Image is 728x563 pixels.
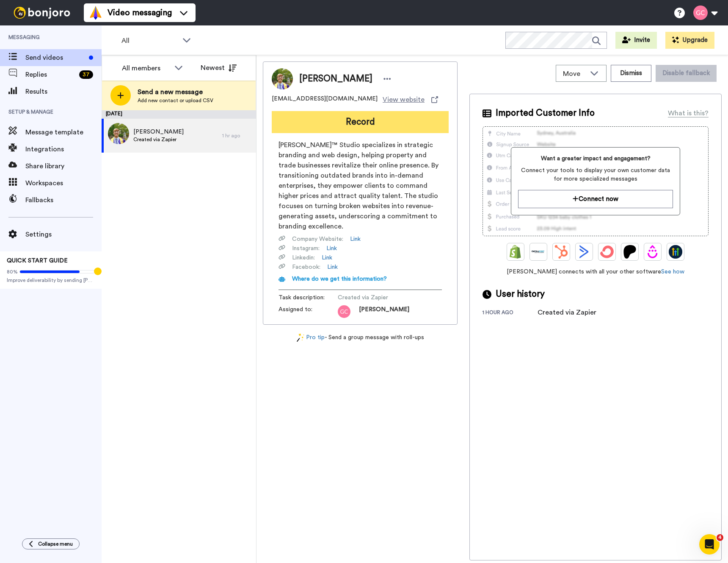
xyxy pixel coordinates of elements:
[25,229,102,240] span: Settings
[25,53,85,63] span: Send videos
[292,276,387,282] span: Where do we get this information?
[122,63,170,73] div: All members
[138,97,213,104] span: Add new contact or upload CSV
[509,245,522,259] img: Shopify
[79,70,93,79] div: 37
[108,123,129,144] img: de311694-0bfd-444f-8a4a-7f6890611590.jpg
[699,534,720,555] iframe: Intercom live chat
[222,132,252,139] div: 1 hr ago
[359,305,409,318] span: [PERSON_NAME]
[7,277,95,284] span: Improve deliverability by sending [PERSON_NAME]’s from your own email
[611,65,651,82] button: Dismiss
[10,7,74,19] img: bj-logo-header-white.svg
[350,235,361,243] a: Link
[25,144,102,154] span: Integrations
[7,258,68,264] span: QUICK START GUIDE
[661,269,684,275] a: See how
[94,268,102,275] div: Tooltip anchor
[292,235,343,243] span: Company Website :
[102,110,256,119] div: [DATE]
[623,245,637,259] img: Patreon
[38,541,73,547] span: Collapse menu
[7,268,18,275] span: 80%
[25,195,102,205] span: Fallbacks
[483,309,538,318] div: 1 hour ago
[25,86,102,97] span: Results
[338,293,418,302] span: Created via Zapier
[554,245,568,259] img: Hubspot
[338,305,350,318] img: gc.png
[272,111,449,133] button: Record
[272,68,293,89] img: Image of Jordan Kearney
[656,65,717,82] button: Disable fallback
[25,127,102,137] span: Message template
[518,154,673,163] span: Want a greater impact and engagement?
[133,136,184,143] span: Created via Zapier
[292,263,320,271] span: Facebook :
[668,108,709,118] div: What is this?
[279,305,338,318] span: Assigned to:
[297,333,304,342] img: magic-wand.svg
[646,245,659,259] img: Drip
[563,69,586,79] span: Move
[669,245,682,259] img: GoHighLevel
[717,534,723,541] span: 4
[383,95,425,105] span: View website
[279,293,338,302] span: Task description :
[133,128,184,136] span: [PERSON_NAME]
[25,70,76,80] span: Replies
[108,7,172,19] span: Video messaging
[483,268,709,276] span: [PERSON_NAME] connects with all your other software
[194,59,243,76] button: Newest
[577,245,591,259] img: ActiveCampaign
[297,333,325,342] a: Pro tip
[496,288,545,301] span: User history
[326,244,337,253] a: Link
[292,254,315,262] span: Linkedin :
[532,245,545,259] img: Ontraport
[665,32,714,49] button: Upgrade
[322,254,332,262] a: Link
[299,72,372,85] span: [PERSON_NAME]
[272,95,378,105] span: [EMAIL_ADDRESS][DOMAIN_NAME]
[279,140,442,231] span: [PERSON_NAME]™ Studio specializes in strategic branding and web design, helping property and trad...
[615,32,657,49] button: Invite
[518,166,673,183] span: Connect your tools to display your own customer data for more specialized messages
[518,190,673,208] button: Connect now
[138,87,213,97] span: Send a new message
[25,178,102,188] span: Workspaces
[292,244,320,253] span: Instagram :
[22,538,80,549] button: Collapse menu
[89,6,102,20] img: vm-color.svg
[263,333,458,342] div: - Send a group message with roll-ups
[538,307,596,318] div: Created via Zapier
[121,36,178,46] span: All
[383,95,438,105] a: View website
[496,107,595,120] span: Imported Customer Info
[25,161,102,171] span: Share library
[327,263,338,271] a: Link
[600,245,614,259] img: ConvertKit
